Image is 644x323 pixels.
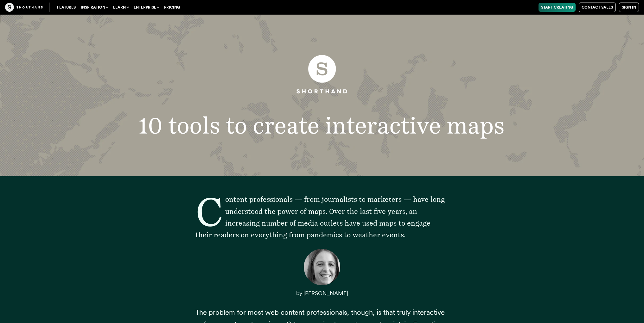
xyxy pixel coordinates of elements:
a: Pricing [162,3,182,12]
a: Features [54,3,78,12]
button: Learn [111,3,131,12]
button: Inspiration [78,3,111,12]
button: Enterprise [131,3,162,12]
h1: 10 tools to create interactive maps [90,114,554,137]
a: Contact Sales [579,3,616,12]
span: Content professionals — from journalists to marketers — have long understood the power of maps. O... [195,195,445,239]
p: by [PERSON_NAME] [195,287,449,299]
img: The Craft [5,3,43,12]
a: Start Creating [539,3,576,12]
a: Sign in [619,3,639,12]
